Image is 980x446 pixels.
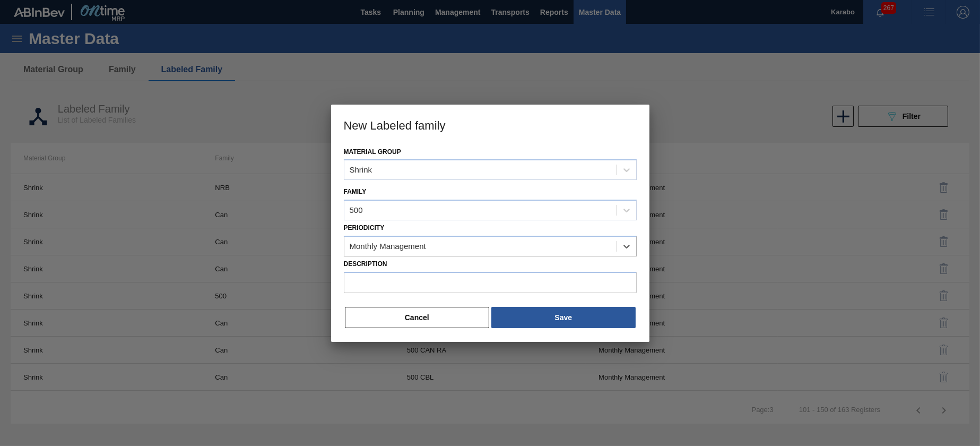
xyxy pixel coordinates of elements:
[350,242,426,251] div: Monthly Management
[350,166,372,175] div: Shrink
[344,148,401,156] label: Material Group
[491,307,635,328] button: Save
[331,105,649,145] h3: New Labeled family
[350,206,363,215] div: 500
[344,256,637,272] label: Description
[344,224,385,231] label: Periodicity
[345,307,490,328] button: Cancel
[344,188,367,195] label: Family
